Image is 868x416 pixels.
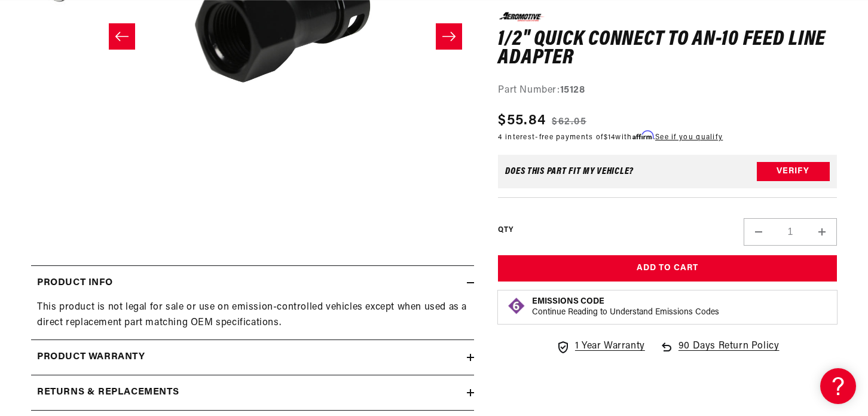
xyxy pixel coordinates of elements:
h2: Product warranty [37,350,145,365]
button: Slide right [436,23,462,50]
button: Add to Cart [498,255,837,282]
span: Affirm [632,131,653,140]
div: Part Number: [498,82,837,98]
h2: Product Info [37,276,112,291]
button: Emissions CodeContinue Reading to Understand Emissions Codes [532,296,719,318]
a: 1 Year Warranty [556,339,645,354]
a: See if you qualify - Learn more about Affirm Financing (opens in modal) [655,134,723,141]
s: $62.05 [552,115,586,129]
h2: Returns & replacements [37,385,179,400]
img: Emissions code [507,296,526,316]
div: This product is not legal for sale or use on emission-controlled vehicles except when used as a d... [31,300,474,331]
summary: Product warranty [31,340,474,375]
span: $14 [604,134,616,141]
label: QTY [498,225,513,235]
strong: Emissions Code [532,297,604,306]
span: 90 Days Return Policy [678,339,780,366]
a: 90 Days Return Policy [659,339,780,366]
summary: Product Info [31,266,474,301]
div: Does This part fit My vehicle? [505,167,634,176]
span: $55.84 [498,110,546,131]
strong: 15128 [560,85,585,94]
span: 1 Year Warranty [575,339,645,354]
summary: Returns & replacements [31,375,474,410]
p: Continue Reading to Understand Emissions Codes [532,307,719,318]
h1: 1/2" Quick Connect to AN-10 Feed Line Adapter [498,30,837,68]
button: Verify [757,162,830,181]
button: Slide left [109,23,135,50]
p: 4 interest-free payments of with . [498,131,723,143]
